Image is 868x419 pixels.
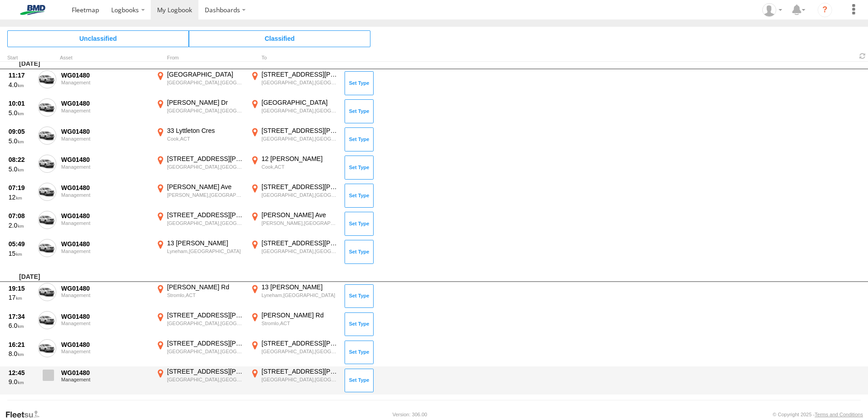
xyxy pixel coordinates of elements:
button: Click to Set [345,284,374,308]
div: [GEOGRAPHIC_DATA],[GEOGRAPHIC_DATA] [261,192,338,198]
div: [GEOGRAPHIC_DATA],[GEOGRAPHIC_DATA] [261,348,338,355]
div: Lyneham,[GEOGRAPHIC_DATA] [261,292,338,298]
div: Asset [60,56,151,60]
div: WG01480 [61,99,149,107]
div: [GEOGRAPHIC_DATA],[GEOGRAPHIC_DATA] [261,107,338,114]
div: [STREET_ADDRESS][PERSON_NAME] [261,70,338,78]
button: Click to Set [345,240,374,263]
div: 11:17 [9,71,33,79]
div: Management [61,377,149,382]
div: [STREET_ADDRESS][PERSON_NAME] [167,367,244,375]
label: Click to View Event Location [154,70,245,97]
div: 09:05 [9,127,33,136]
label: Click to View Event Location [154,211,245,237]
div: [GEOGRAPHIC_DATA] [167,70,244,78]
label: Click to View Event Location [154,155,245,181]
div: Lyneham,[GEOGRAPHIC_DATA] [167,248,244,254]
div: WG01480 [61,369,149,377]
label: Click to View Event Location [154,283,245,309]
label: Click to View Event Location [154,98,245,125]
label: Click to View Event Location [249,70,340,97]
i: ? [818,3,832,17]
label: Click to View Event Location [249,339,340,365]
div: 16:21 [9,341,33,349]
div: Cook,ACT [261,164,338,170]
button: Click to Set [345,212,374,235]
div: [STREET_ADDRESS][PERSON_NAME] [167,155,244,163]
a: Terms and Conditions [815,412,863,417]
label: Click to View Event Location [154,367,245,394]
div: 08:22 [9,156,33,164]
div: 6.0 [9,322,33,330]
div: Management [61,321,149,326]
div: Management [61,248,149,254]
div: [STREET_ADDRESS][PERSON_NAME] [261,239,338,247]
button: Click to Set [345,369,374,392]
div: WG01480 [61,184,149,192]
img: bmd-logo.svg [9,5,56,15]
div: [PERSON_NAME],[GEOGRAPHIC_DATA] [261,220,338,226]
label: Click to View Event Location [154,127,245,153]
div: Management [61,192,149,198]
div: [STREET_ADDRESS][PERSON_NAME] [167,311,244,319]
span: Click to view Classified Trips [189,30,370,47]
div: [GEOGRAPHIC_DATA],[GEOGRAPHIC_DATA] [261,248,338,254]
div: [STREET_ADDRESS][PERSON_NAME] [167,339,244,347]
div: WG01480 [61,156,149,164]
div: WG01480 [61,312,149,321]
div: 07:19 [9,184,33,192]
div: WG01480 [61,212,149,220]
label: Click to View Event Location [154,239,245,265]
div: 05:49 [9,240,33,248]
div: 17:34 [9,312,33,321]
span: Refresh [857,52,868,60]
div: 33 Lyttleton Cres [167,127,244,135]
div: Management [61,349,149,354]
div: [GEOGRAPHIC_DATA],[GEOGRAPHIC_DATA] [261,136,338,142]
div: WG01480 [61,127,149,136]
div: [GEOGRAPHIC_DATA],[GEOGRAPHIC_DATA] [167,376,244,383]
button: Click to Set [345,156,374,179]
label: Click to View Event Location [249,211,340,237]
button: Click to Set [345,184,374,207]
div: 5.0 [9,109,33,117]
div: 13 [PERSON_NAME] [167,239,244,247]
div: Click to Sort [7,56,35,60]
label: Click to View Event Location [249,183,340,209]
div: 19:15 [9,284,33,292]
div: Matthew Gaiter [759,3,785,17]
div: 4.0 [9,81,33,89]
label: Click to View Event Location [249,155,340,181]
div: [STREET_ADDRESS][PERSON_NAME] [261,183,338,191]
span: Click to view Unclassified Trips [7,30,189,47]
label: Click to View Event Location [154,183,245,209]
label: Click to View Event Location [154,339,245,365]
div: [PERSON_NAME] Ave [261,211,338,219]
div: 12:45 [9,369,33,377]
div: Stromlo,ACT [261,320,338,326]
div: Management [61,220,149,226]
div: 5.0 [9,165,33,173]
div: © Copyright 2025 - [773,412,863,417]
div: 12 [9,193,33,201]
div: 8.0 [9,350,33,358]
div: 10:01 [9,99,33,107]
label: Click to View Event Location [249,283,340,309]
div: 07:08 [9,212,33,220]
div: WG01480 [61,341,149,349]
div: WG01480 [61,240,149,248]
div: 5.0 [9,137,33,145]
a: Visit our Website [5,410,47,419]
div: 17 [9,293,33,302]
div: WG01480 [61,71,149,79]
button: Click to Set [345,127,374,151]
div: 12 [PERSON_NAME] [261,155,338,163]
div: [GEOGRAPHIC_DATA] [261,98,338,107]
div: [PERSON_NAME] Rd [167,283,244,291]
div: [GEOGRAPHIC_DATA],[GEOGRAPHIC_DATA] [261,376,338,383]
div: WG01480 [61,284,149,292]
div: [GEOGRAPHIC_DATA],[GEOGRAPHIC_DATA] [167,348,244,355]
div: [STREET_ADDRESS][PERSON_NAME] [167,211,244,219]
button: Click to Set [345,71,374,95]
label: Click to View Event Location [249,367,340,394]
